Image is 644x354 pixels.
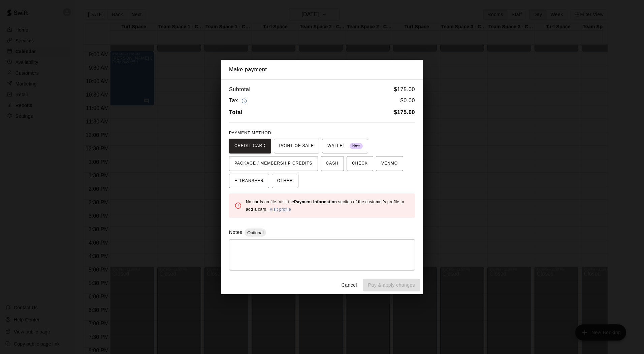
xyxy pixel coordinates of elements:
h2: Make payment [221,60,423,79]
b: $ 175.00 [394,109,415,115]
button: E-TRANSFER [229,174,269,188]
b: Payment Information [294,200,337,204]
span: E-TRANSFER [234,176,264,186]
span: OTHER [277,176,293,186]
button: CREDIT CARD [229,139,271,153]
span: VENMO [381,158,398,169]
button: OTHER [272,174,298,188]
h6: $ 175.00 [394,85,415,94]
span: PACKAGE / MEMBERSHIP CREDITS [234,158,313,169]
button: PACKAGE / MEMBERSHIP CREDITS [229,156,318,171]
h6: Tax [229,96,249,105]
button: WALLET New [322,139,368,153]
h6: Subtotal [229,85,251,94]
button: CASH [321,156,344,171]
span: CASH [326,158,339,169]
h6: $ 0.00 [400,96,415,105]
span: New [350,141,363,150]
b: Total [229,109,243,115]
label: Notes [229,229,242,235]
span: CREDIT CARD [234,141,266,151]
button: CHECK [347,156,373,171]
a: Visit profile [269,207,291,212]
button: POINT OF SALE [274,139,319,153]
span: POINT OF SALE [279,141,314,151]
button: Cancel [339,279,360,291]
span: PAYMENT METHOD [229,131,271,135]
span: WALLET [327,141,363,151]
span: Optional [245,230,266,235]
span: CHECK [352,158,368,169]
button: VENMO [376,156,403,171]
span: No cards on file. Visit the section of the customer's profile to add a card. [246,200,404,212]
